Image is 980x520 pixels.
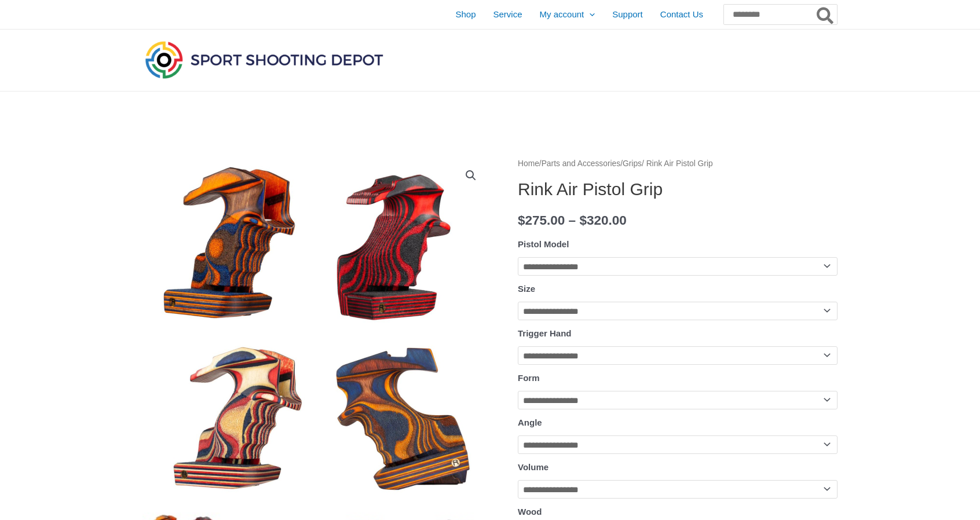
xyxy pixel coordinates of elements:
label: Angle [518,418,542,427]
h1: Rink Air Pistol Grip [518,179,838,200]
label: Pistol Model [518,239,569,249]
label: Trigger Hand [518,328,572,338]
nav: Breadcrumb [518,156,838,171]
label: Form [518,373,540,383]
a: Grips [623,159,642,168]
a: View full-screen image gallery [460,165,481,186]
img: Sport Shooting Depot [142,38,386,81]
img: Rink Air Pistol Grip [142,156,490,504]
label: Volume [518,462,548,472]
a: Home [518,159,539,168]
bdi: 320.00 [579,213,626,228]
label: Size [518,284,535,294]
span: $ [518,213,525,228]
label: Wood [518,507,542,517]
span: $ [579,213,587,228]
bdi: 275.00 [518,213,565,228]
a: Parts and Accessories [542,159,621,168]
button: Search [814,5,837,24]
span: – [569,213,576,228]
